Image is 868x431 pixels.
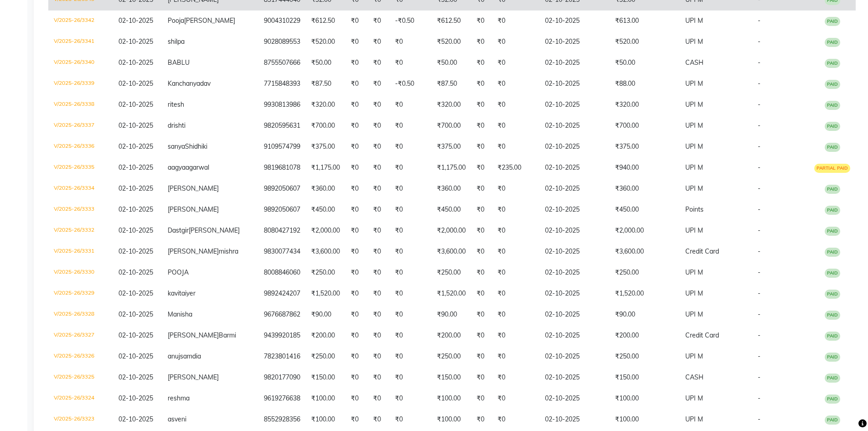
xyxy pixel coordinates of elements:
[48,157,113,178] td: V/2025-26/3335
[390,157,431,178] td: ₹0
[492,157,539,178] td: ₹235.00
[758,331,760,339] span: -
[168,100,184,109] span: ritesh
[48,304,113,325] td: V/2025-26/3328
[258,346,306,367] td: 7823801416
[610,94,680,115] td: ₹320.00
[118,37,153,46] span: 02-10-2025
[825,122,840,131] span: PAID
[168,289,185,297] span: kavita
[306,73,345,94] td: ₹87.50
[471,262,492,283] td: ₹0
[48,220,113,241] td: V/2025-26/3332
[390,346,431,367] td: ₹0
[471,10,492,31] td: ₹0
[118,184,153,192] span: 02-10-2025
[431,325,471,346] td: ₹200.00
[306,220,345,241] td: ₹2,000.00
[390,325,431,346] td: ₹0
[539,283,610,304] td: 02-10-2025
[48,52,113,73] td: V/2025-26/3340
[345,325,368,346] td: ₹0
[539,94,610,115] td: 02-10-2025
[306,31,345,52] td: ₹520.00
[118,268,153,276] span: 02-10-2025
[825,332,840,341] span: PAID
[431,262,471,283] td: ₹250.00
[610,115,680,136] td: ₹700.00
[758,100,760,109] span: -
[610,199,680,220] td: ₹450.00
[168,184,219,192] span: [PERSON_NAME]
[368,367,390,388] td: ₹0
[492,220,539,241] td: ₹0
[825,143,840,152] span: PAID
[368,178,390,199] td: ₹0
[492,346,539,367] td: ₹0
[168,205,219,213] span: [PERSON_NAME]
[118,163,153,171] span: 02-10-2025
[48,262,113,283] td: V/2025-26/3330
[610,52,680,73] td: ₹50.00
[390,304,431,325] td: ₹0
[431,304,471,325] td: ₹90.00
[431,220,471,241] td: ₹2,000.00
[258,31,306,52] td: 9028089553
[685,289,703,297] span: UPI M
[390,178,431,199] td: ₹0
[118,352,153,360] span: 02-10-2025
[258,304,306,325] td: 9676687862
[118,226,153,234] span: 02-10-2025
[471,157,492,178] td: ₹0
[539,136,610,157] td: 02-10-2025
[390,283,431,304] td: ₹0
[345,262,368,283] td: ₹0
[368,241,390,262] td: ₹0
[306,199,345,220] td: ₹450.00
[185,289,195,297] span: iyer
[48,241,113,262] td: V/2025-26/3331
[118,310,153,318] span: 02-10-2025
[168,121,185,130] span: drishti
[825,17,840,26] span: PAID
[431,241,471,262] td: ₹3,600.00
[180,352,201,360] span: samdia
[539,346,610,367] td: 02-10-2025
[258,10,306,31] td: 9004310229
[258,94,306,115] td: 9930813986
[48,283,113,304] td: V/2025-26/3329
[685,79,703,88] span: UPI M
[368,31,390,52] td: ₹0
[610,346,680,367] td: ₹250.00
[758,310,760,318] span: -
[48,31,113,52] td: V/2025-26/3341
[685,226,703,234] span: UPI M
[610,157,680,178] td: ₹940.00
[48,178,113,199] td: V/2025-26/3334
[306,178,345,199] td: ₹360.00
[539,115,610,136] td: 02-10-2025
[118,247,153,255] span: 02-10-2025
[368,115,390,136] td: ₹0
[118,331,153,339] span: 02-10-2025
[258,325,306,346] td: 9439920185
[431,136,471,157] td: ₹375.00
[431,283,471,304] td: ₹1,520.00
[258,283,306,304] td: 9892424207
[368,346,390,367] td: ₹0
[168,352,180,360] span: anuj
[258,178,306,199] td: 9892050607
[168,16,184,25] span: Pooja
[492,73,539,94] td: ₹0
[306,241,345,262] td: ₹3,600.00
[168,268,189,276] span: POOJA
[48,199,113,220] td: V/2025-26/3333
[368,325,390,346] td: ₹0
[345,367,368,388] td: ₹0
[825,311,840,320] span: PAID
[118,100,153,109] span: 02-10-2025
[390,241,431,262] td: ₹0
[431,346,471,367] td: ₹250.00
[492,325,539,346] td: ₹0
[306,367,345,388] td: ₹150.00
